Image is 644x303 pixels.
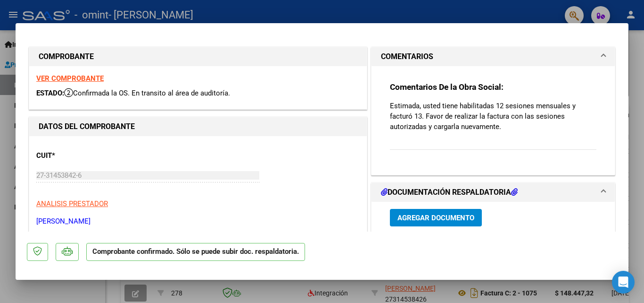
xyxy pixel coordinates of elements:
[39,122,135,131] strong: DATOS DEL COMPROBANTE
[390,209,482,226] button: Agregar Documento
[397,214,474,222] span: Agregar Documento
[36,150,133,161] p: CUIT
[390,101,596,132] p: Estimada, usted tiene habilitadas 12 sesiones mensuales y facturó 13. Favor de realizar la factur...
[36,74,104,83] a: VER COMPROBANTE
[39,52,94,61] strong: COMPROBANTE
[390,82,504,92] strong: Comentarios De la Obra Social:
[36,216,360,227] p: [PERSON_NAME]
[36,89,64,97] span: ESTADO:
[36,199,108,208] span: ANALISIS PRESTADOR
[612,271,635,294] div: Open Intercom Messenger
[86,243,305,261] p: Comprobante confirmado. Sólo se puede subir doc. respaldatoria.
[64,89,230,97] span: Confirmada la OS. En transito al área de auditoría.
[372,47,615,66] mat-expansion-panel-header: COMENTARIOS
[381,187,518,198] h1: DOCUMENTACIÓN RESPALDATORIA
[381,51,433,62] h1: COMENTARIOS
[372,183,615,202] mat-expansion-panel-header: DOCUMENTACIÓN RESPALDATORIA
[372,66,615,174] div: COMENTARIOS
